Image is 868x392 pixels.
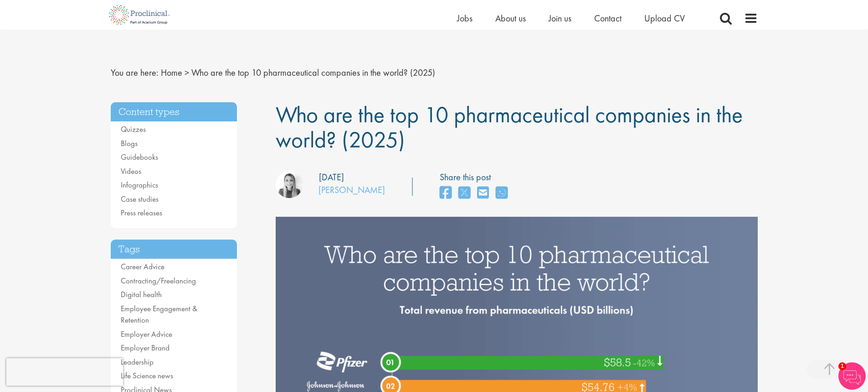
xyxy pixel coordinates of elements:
a: Press releases [121,208,162,218]
a: Employer Brand [121,343,169,353]
img: Chatbot [838,362,866,390]
h3: Tags [111,240,237,259]
a: Join us [549,12,571,24]
span: You are here: [111,67,159,78]
a: share on email [477,183,489,203]
a: Blogs [121,138,138,148]
h3: Content types [111,102,237,122]
a: Infographics [121,180,158,190]
a: Guidebooks [121,152,158,162]
a: share on facebook [440,183,452,203]
a: About us [495,12,526,24]
a: Case studies [121,194,159,204]
a: Leadership [121,357,154,367]
span: Who are the top 10 pharmaceutical companies in the world? (2025) [276,100,743,154]
label: Share this post [440,171,512,184]
a: Employer Advice [121,329,172,339]
a: Employee Engagement & Retention [121,303,197,325]
a: Contracting/Freelancing [121,276,196,286]
span: Who are the top 10 pharmaceutical companies in the world? (2025) [191,67,435,78]
a: Quizzes [121,124,146,134]
a: Digital health [121,289,162,299]
iframe: reCAPTCHA [6,358,123,386]
a: [PERSON_NAME] [318,184,385,196]
a: Contact [594,12,621,24]
a: Jobs [457,12,473,24]
a: Career Advice [121,261,164,272]
a: share on whats app [496,183,508,203]
span: > [185,67,189,78]
img: Hannah Burke [276,171,303,198]
span: 1 [838,362,846,370]
a: share on twitter [458,183,470,203]
div: [DATE] [319,171,344,184]
a: Upload CV [644,12,685,24]
a: Life Science news [121,371,173,381]
a: breadcrumb link [161,67,182,78]
a: Videos [121,166,141,176]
